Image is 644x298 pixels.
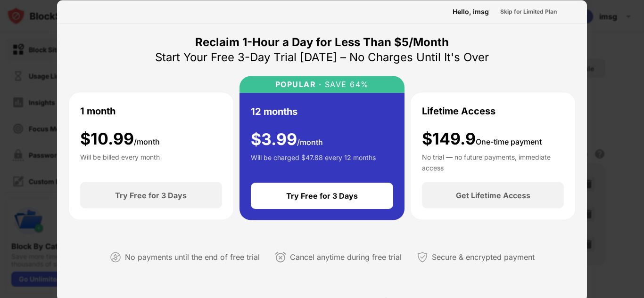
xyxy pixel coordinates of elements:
div: 1 month [80,104,116,118]
div: Will be billed every month [80,152,160,171]
div: No trial — no future payments, immediate access [422,152,564,171]
div: Cancel anytime during free trial [290,250,402,264]
span: One-time payment [476,137,542,146]
span: /month [134,137,160,146]
div: $ 10.99 [80,129,160,148]
div: $149.9 [422,129,542,148]
div: Hello, imsg [453,8,489,15]
div: Secure & encrypted payment [432,250,535,264]
div: 12 months [251,104,297,118]
div: Start Your Free 3-Day Trial [DATE] – No Charges Until It's Over [155,49,489,64]
div: $ 3.99 [251,129,323,149]
img: cancel-anytime [275,251,286,263]
img: secured-payment [417,251,428,263]
div: Reclaim 1-Hour a Day for Less Than $5/Month [195,34,449,49]
img: not-paying [110,251,121,263]
div: Get Lifetime Access [456,191,530,200]
div: Skip for Limited Plan [500,7,557,16]
div: Lifetime Access [422,104,495,118]
div: SAVE 64% [322,80,369,89]
div: POPULAR · [275,80,322,89]
span: /month [297,137,323,146]
div: No payments until the end of free trial [125,250,260,264]
div: Will be charged $47.88 every 12 months [251,153,376,171]
div: Try Free for 3 Days [115,191,187,200]
div: Try Free for 3 Days [286,191,358,201]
